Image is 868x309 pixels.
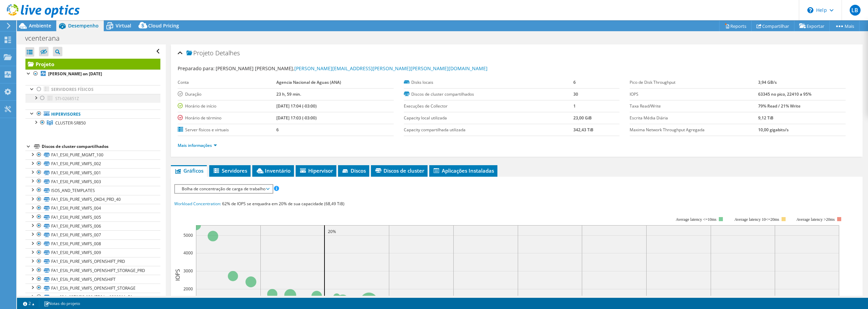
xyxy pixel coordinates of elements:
[25,230,160,239] a: FA1_ESXI_PURE_VMFS_007
[630,91,758,98] label: IOPS
[39,299,85,308] a: Notas do projeto
[178,185,269,193] span: Bolha de concentração de carga de trabalho
[25,221,160,230] a: FA1_ESXI_PURE_VMFS_006
[25,248,160,257] a: FA1_ESXI_PURE_VMFS_009
[25,257,160,266] a: FA1_ESXi_PURE_VMFS_OPENSHIFT_PRD
[25,168,160,177] a: FA1_ESXI_PURE_VMFS_001
[630,115,758,121] label: Escrita Média Diária
[48,71,102,77] b: [PERSON_NAME] on [DATE]
[25,159,160,168] a: FA1_ESXI_PURE_VMFS_002
[404,115,573,121] label: Capacity local utilizada
[25,213,160,221] a: FA1_ESXI_PURE_VMFS_005
[758,115,773,121] b: 9,12 TiB
[222,201,344,207] span: 62% de IOPS se enquadra em 20% de sua capacidade (68,49 TiB)
[178,142,217,148] a: Mais informações
[55,96,79,101] span: STI-026851Z
[178,103,276,110] label: Horário de início
[573,103,576,109] b: 1
[276,115,317,121] b: [DATE] 17:03 (-03:00)
[22,35,70,42] h1: vcenterana
[276,127,279,133] b: 6
[174,167,203,174] span: Gráficos
[573,79,576,85] b: 6
[178,115,276,121] label: Horário de término
[25,118,160,127] a: CLUSTER-SR850
[758,103,801,109] b: 79% Read / 21% Write
[42,142,160,151] div: Discos de cluster compartilhados
[256,167,291,174] span: Inventário
[796,217,835,222] text: Average latency >20ms
[18,299,39,308] a: 2
[630,103,758,110] label: Taxa Read/Write
[404,91,573,98] label: Discos de cluster compartilhados
[68,22,99,29] span: Desempenho
[734,217,779,222] tspan: Average latency 10<=20ms
[794,21,830,31] a: Exportar
[630,127,758,133] label: Maxima Network Throughput Agregada
[216,65,488,72] span: [PERSON_NAME] [PERSON_NAME],
[374,167,424,174] span: Discos de cluster
[29,22,51,29] span: Ambiente
[25,94,160,103] a: STI-026851Z
[573,127,593,133] b: 342,43 TiB
[404,103,573,110] label: Execuções de Collector
[178,91,276,98] label: Duração
[829,21,860,31] a: Mais
[573,91,578,97] b: 30
[178,127,276,133] label: Server físicos e virtuais
[183,232,193,238] text: 5000
[183,250,193,256] text: 4000
[294,65,488,72] a: [PERSON_NAME][EMAIL_ADDRESS][PERSON_NAME][PERSON_NAME][DOMAIN_NAME]
[178,65,215,72] label: Preparado para:
[186,50,214,57] span: Projeto
[183,268,193,274] text: 3000
[676,217,716,222] tspan: Average latency <=10ms
[758,79,777,85] b: 3,94 GB/s
[630,79,758,86] label: Pico de Disk Throughput
[148,22,179,29] span: Cloud Pricing
[341,167,366,174] span: Discos
[433,167,494,174] span: Aplicações Instaladas
[758,91,811,97] b: 63345 no pico, 22410 a 95%
[25,177,160,186] a: FA1_ESXI_PURE_VMFS_003
[719,21,752,31] a: Reports
[178,79,276,86] label: Conta
[25,85,160,94] a: Servidores físicos
[276,79,341,85] b: Agencia Nacional de Aguas (ANA)
[25,284,160,292] a: FA1_ESXi_PURE_VMFS_OPENSHIFT_STORAGE
[25,70,160,78] a: [PERSON_NAME] on [DATE]
[25,110,160,118] a: Hipervisores
[25,293,160,302] a: naa.624a9370f8fb98947564ec9800011c51
[174,269,181,281] text: IOPS
[404,127,573,133] label: Capacity compartilhada utilizada
[213,167,247,174] span: Servidores
[25,239,160,248] a: FA1_ESXI_PURE_VMFS_008
[573,115,592,121] b: 23,00 GiB
[299,167,333,174] span: Hipervisor
[183,286,193,292] text: 2000
[25,275,160,284] a: FA1_ESXi_PURE_VMFS_OPENSHIFT
[25,204,160,213] a: FA1_ESXI_PURE_VMFS_004
[116,22,131,29] span: Virtual
[25,151,160,159] a: FA1_ESXI_PURE_MGMT_100
[807,7,813,13] svg: \n
[758,127,789,133] b: 10,00 gigabits/s
[25,59,160,70] a: Projeto
[404,79,573,86] label: Disks locais
[328,229,336,234] text: 20%
[751,21,794,31] a: Compartilhar
[25,195,160,204] a: FA1_ESXi_PURE_VMFS_OKD4_PRD_40
[25,186,160,195] a: ISOS_AND_TEMPLATES
[276,103,317,109] b: [DATE] 17:04 (-03:00)
[276,91,301,97] b: 23 h, 59 min.
[215,49,240,57] span: Detalhes
[55,120,86,126] span: CLUSTER-SR850
[174,201,221,207] span: Workload Concentration:
[850,5,861,16] span: LB
[25,266,160,275] a: FA1_ESXi_PURE_VMFS_OPENSHIFT_STORAGE_PRD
